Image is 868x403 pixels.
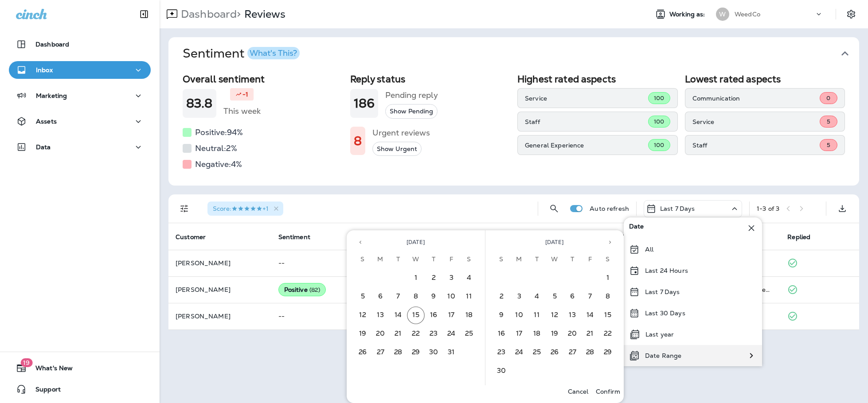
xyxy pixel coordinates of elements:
p: Last year [645,331,674,338]
button: Support [9,380,151,398]
button: 9 [493,306,510,324]
p: -1 [242,90,248,99]
button: Confirm [592,385,624,398]
span: Thursday [564,251,580,268]
button: Assets [9,112,151,130]
button: 8 [599,288,617,306]
span: 19 [20,358,32,367]
p: Confirm [596,388,620,395]
div: SentimentWhat's This? [168,70,859,186]
button: Export as CSV [833,200,851,217]
p: Service [692,118,820,125]
span: Tuesday [529,251,545,268]
span: Thursday [426,251,442,268]
h5: Urgent reviews [372,126,430,140]
button: 30 [493,362,510,380]
button: Settings [843,6,859,22]
button: 20 [563,325,581,343]
p: Dashboard > [177,8,241,21]
button: 26 [354,344,371,361]
p: Assets [36,118,57,125]
p: Staff [692,142,820,149]
button: 26 [546,344,563,361]
span: Sunday [355,251,371,268]
span: ( 82 ) [309,286,321,294]
button: 6 [563,288,581,306]
button: Next month [603,236,617,249]
button: 1 [407,269,425,287]
button: 11 [460,288,478,306]
button: 14 [581,306,599,324]
button: 23 [425,325,442,343]
h2: Overall sentiment [183,74,343,85]
button: 8 [407,288,425,306]
span: Support [27,386,61,396]
span: Customer [176,233,217,241]
button: 2 [425,269,442,287]
button: 17 [442,306,460,324]
button: Previous month [354,236,367,249]
button: Collapse Sidebar [132,5,156,23]
span: Saturday [461,251,477,268]
button: 5 [546,288,563,306]
p: Data [36,143,51,151]
span: 5 [827,118,830,125]
button: 16 [493,325,510,343]
span: 100 [654,94,664,102]
button: 2 [493,288,510,306]
span: 5 [827,141,830,149]
button: Filters [176,200,193,217]
button: 21 [389,325,407,343]
button: 22 [599,325,617,343]
button: Show Urgent [372,142,422,156]
button: 13 [563,306,581,324]
button: 7 [389,288,407,306]
h2: Reply status [350,74,511,85]
button: 28 [581,344,599,361]
span: Monday [372,251,388,268]
p: Last 30 Days [645,310,685,317]
span: Friday [582,251,598,268]
p: Communication [692,95,820,102]
div: Positive [278,283,326,296]
span: [DATE] [407,239,425,246]
button: 28 [389,344,407,361]
p: [PERSON_NAME] [176,286,264,293]
button: 21 [581,325,599,343]
h1: Sentiment [183,46,300,61]
button: 31 [442,344,460,361]
button: 15 [599,306,617,324]
button: 12 [546,306,563,324]
span: Sentiment [278,233,310,241]
p: Service [525,95,648,102]
button: Inbox [9,61,151,79]
button: 13 [371,306,389,324]
button: 17 [510,325,528,343]
button: 24 [510,344,528,361]
div: 1 - 3 of 3 [757,205,779,212]
span: Customer [176,233,206,241]
div: Score:5 Stars+1 [207,201,283,216]
button: 24 [442,325,460,343]
button: 29 [407,344,425,361]
span: 100 [654,118,664,125]
span: Replied [787,233,810,241]
button: 4 [460,269,478,287]
h5: Positive: 94 % [195,125,243,139]
button: 4 [528,288,546,306]
span: Replied [787,233,822,241]
button: 29 [599,344,617,361]
span: Date [629,223,644,233]
p: Date Range [645,352,681,359]
p: Inbox [36,66,53,74]
p: Auto refresh [590,205,629,212]
p: WeedCo [735,11,760,18]
button: Dashboard [9,35,151,53]
button: 18 [460,306,478,324]
h1: 8 [354,134,362,148]
button: SentimentWhat's This? [176,37,866,70]
span: Sunday [493,251,509,268]
button: 3 [510,288,528,306]
td: -- [271,250,367,276]
span: Sentiment [278,233,322,241]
